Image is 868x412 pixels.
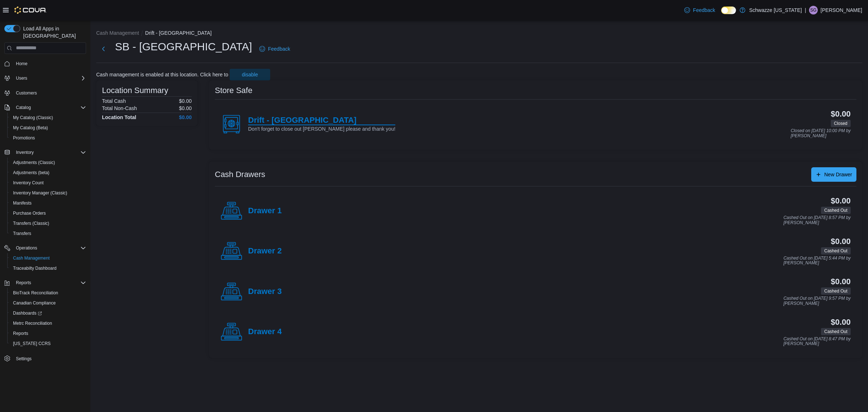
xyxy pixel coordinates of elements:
span: disable [242,71,258,78]
span: Users [13,74,86,83]
span: Reports [13,278,86,287]
input: Dark Mode [721,7,736,14]
span: Closed [831,120,851,127]
button: Next [96,42,111,56]
button: My Catalog (Classic) [7,113,89,123]
span: BioTrack Reconciliation [13,290,58,296]
span: Reports [13,331,28,336]
button: Purchase Orders [7,208,89,218]
button: Inventory Count [7,178,89,188]
p: [PERSON_NAME] [821,6,862,14]
h3: Cash Drawers [215,170,265,179]
span: Adjustments (Classic) [13,160,55,165]
a: Promotions [10,134,38,142]
span: New Drawer [824,171,852,178]
a: Cash Management [10,254,52,262]
span: Home [13,59,86,68]
button: Cash Management [96,30,139,36]
button: Drift - [GEOGRAPHIC_DATA] [145,30,212,36]
p: | [805,6,806,14]
a: Adjustments (beta) [10,168,52,177]
span: My Catalog (Classic) [13,115,53,121]
span: Inventory Manager (Classic) [13,190,67,196]
p: Cashed Out on [DATE] 9:57 PM by [PERSON_NAME] [783,296,851,306]
a: Customers [13,89,40,97]
button: Cash Management [7,253,89,263]
h3: $0.00 [831,277,851,286]
span: Inventory Count [13,180,44,186]
span: Cashed Out [824,328,847,335]
span: Catalog [16,105,31,110]
a: BioTrack Reconciliation [10,289,61,297]
span: Inventory [16,150,34,155]
button: [US_STATE] CCRS [7,339,89,349]
button: Catalog [13,103,34,112]
a: My Catalog (Classic) [10,113,56,122]
button: Inventory [13,148,37,157]
p: Cashed Out on [DATE] 8:57 PM by [PERSON_NAME] [783,215,851,225]
button: Customers [1,88,89,98]
span: Purchase Orders [13,210,46,216]
p: Cashed Out on [DATE] 8:47 PM by [PERSON_NAME] [783,337,851,346]
button: Traceabilty Dashboard [7,263,89,273]
span: Cashed Out [824,207,847,214]
a: Metrc Reconciliation [10,319,55,328]
a: Purchase Orders [10,209,49,218]
span: Washington CCRS [10,339,86,348]
h3: $0.00 [831,237,851,246]
span: Reports [10,329,86,338]
button: Promotions [7,133,89,143]
span: Cashed Out [824,288,847,294]
h6: Total Non-Cash [102,105,137,111]
button: Operations [13,244,40,252]
h1: SB - [GEOGRAPHIC_DATA] [115,39,252,54]
button: Reports [7,328,89,339]
h4: Drawer 2 [248,247,282,256]
button: Users [1,73,89,83]
span: Dashboards [10,309,86,318]
span: Dark Mode [721,14,722,14]
span: Settings [13,354,86,363]
span: SG [810,6,816,14]
h3: $0.00 [831,197,851,205]
span: Cash Management [10,254,86,262]
button: Inventory [1,147,89,157]
span: Traceabilty Dashboard [10,264,86,273]
a: Inventory Manager (Classic) [10,189,70,197]
a: Settings [13,354,34,363]
span: [US_STATE] CCRS [13,341,51,346]
button: Reports [1,278,89,288]
button: New Drawer [811,167,856,182]
a: Transfers (Classic) [10,219,52,228]
button: My Catalog (Beta) [7,123,89,133]
span: Cashed Out [821,328,851,335]
span: Promotions [13,135,35,141]
button: Adjustments (Classic) [7,157,89,168]
span: Dashboards [13,310,42,316]
span: Operations [16,245,37,251]
h3: Store Safe [215,86,252,95]
h6: Total Cash [102,98,126,104]
span: Inventory Count [10,178,86,187]
span: Catalog [13,103,86,112]
h4: $0.00 [179,114,192,120]
span: Transfers [13,231,31,236]
a: Dashboards [7,308,89,318]
a: Traceabilty Dashboard [10,264,59,273]
a: Home [13,59,30,68]
h4: Drift - [GEOGRAPHIC_DATA] [248,116,395,125]
span: Users [16,75,27,81]
span: Metrc Reconciliation [10,319,86,328]
button: Catalog [1,102,89,113]
button: Operations [1,243,89,253]
nav: An example of EuiBreadcrumbs [96,29,862,38]
span: Customers [13,88,86,97]
button: BioTrack Reconciliation [7,288,89,298]
span: My Catalog (Beta) [10,123,86,132]
h4: Drawer 3 [248,287,282,297]
span: Cash Management [13,255,50,261]
img: Cova [14,7,47,14]
span: Customers [16,90,37,96]
span: Reports [16,280,31,286]
a: Reports [10,329,31,338]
